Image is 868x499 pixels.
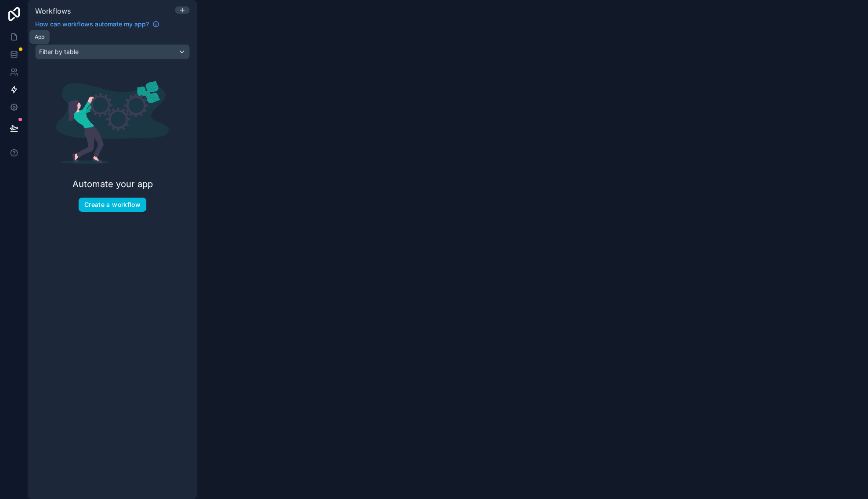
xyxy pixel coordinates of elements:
span: Workflows [35,7,71,15]
h2: Automate your app [72,178,153,190]
button: Create a workflow [78,197,147,212]
button: Create a workflow [79,198,146,212]
div: scrollable content [28,34,197,499]
span: Filter by table [39,48,79,55]
span: How can workflows automate my app? [35,20,149,29]
a: How can workflows automate my app? [32,20,163,29]
img: Automate your app [56,80,169,164]
button: Filter by table [35,44,190,59]
div: App [35,33,44,40]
